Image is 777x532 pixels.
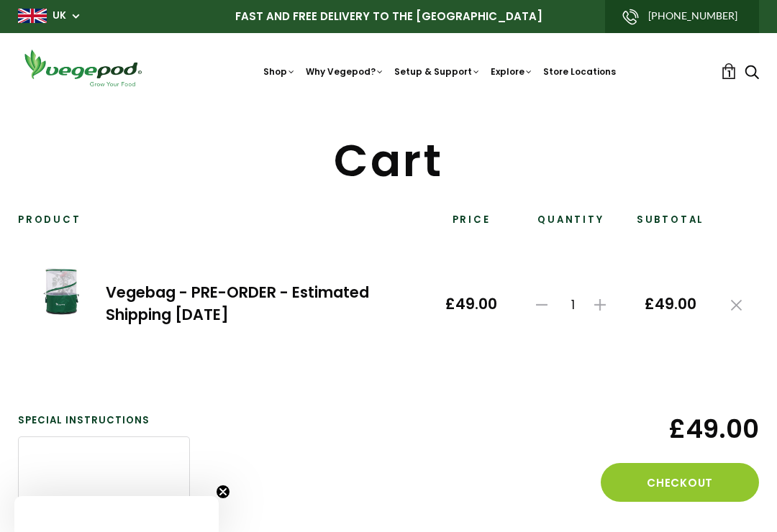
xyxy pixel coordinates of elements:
a: Search [745,65,759,81]
a: Vegebag - PRE-ORDER - Estimated Shipping [DATE] [106,282,369,325]
a: Why Vegepod? [306,65,384,78]
th: Quantity [514,213,627,237]
th: Subtotal [627,213,714,237]
a: Explore [491,65,533,78]
span: 1 [727,67,731,81]
a: Setup & Support [394,65,481,78]
th: Product [18,213,428,237]
button: Close teaser [216,485,230,499]
span: £49.00 [587,413,759,444]
a: Store Locations [543,65,616,78]
th: Price [428,213,514,237]
button: Checkout [601,463,759,502]
span: 1 [555,298,590,312]
span: £49.00 [645,295,696,313]
img: Vegebag - PRE-ORDER - Estimated Shipping September 15th [35,265,88,318]
a: 1 [721,63,737,79]
img: Vegepod [18,47,147,88]
a: UK [53,9,66,23]
div: Close teaser [14,496,219,532]
img: gb_large.png [18,9,47,23]
label: Special instructions [18,413,190,428]
h1: Cart [18,139,759,183]
a: Shop [263,65,296,78]
span: £49.00 [445,295,497,313]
